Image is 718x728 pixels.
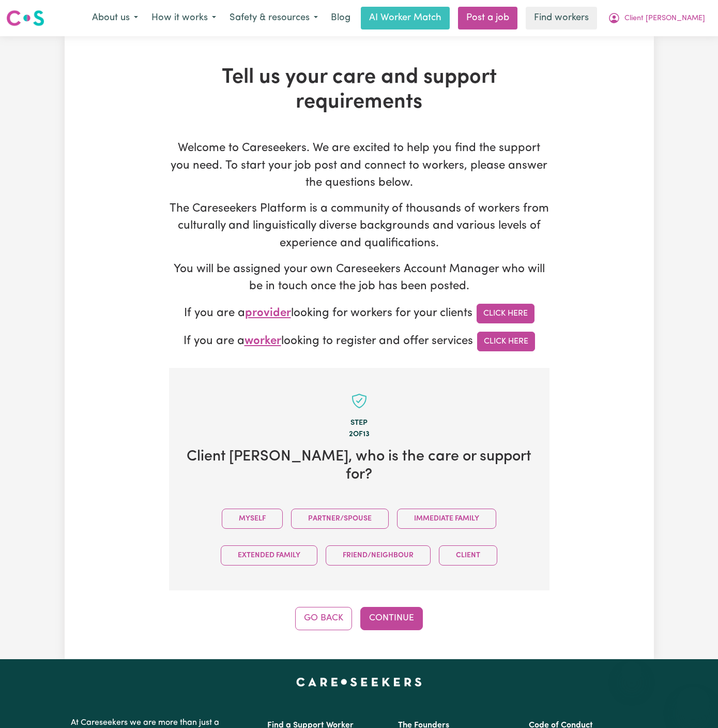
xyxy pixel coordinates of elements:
[526,7,597,29] a: Find workers
[169,261,549,295] p: You will be assigned your own Careseekers Account Manager who will be in touch once the job has b...
[477,304,534,323] a: Click Here
[477,332,535,351] a: Click Here
[145,7,223,29] button: How it works
[245,335,281,347] span: worker
[296,678,422,686] a: Careseekers home page
[6,9,44,27] img: Careseekers logo
[222,509,283,529] button: Myself
[169,140,549,192] p: Welcome to Careseekers. We are excited to help you find the support you need. To start your job p...
[458,7,517,29] a: Post a job
[85,7,145,29] button: About us
[169,65,549,115] h1: Tell us your care and support requirements
[326,545,431,566] button: Friend/Neighbour
[223,7,325,29] button: Safety & resources
[169,304,549,323] p: If you are a looking for workers for your clients
[245,307,291,319] span: provider
[621,662,642,682] iframe: Close message
[295,607,352,630] button: Go Back
[169,200,549,252] p: The Careseekers Platform is a community of thousands of workers from culturally and linguisticall...
[361,7,450,29] a: AI Worker Match
[601,7,712,29] button: My Account
[6,6,44,30] a: Careseekers logo
[186,448,533,484] h2: Client [PERSON_NAME] , who is the care or support for?
[360,607,423,630] button: Continue
[186,428,533,440] div: 2 of 13
[186,418,533,429] div: Step
[439,545,497,566] button: Client
[397,509,496,529] button: Immediate Family
[221,545,317,566] button: Extended Family
[169,332,549,351] p: If you are a looking to register and offer services
[677,687,710,720] iframe: Button to launch messaging window
[325,7,357,29] a: Blog
[624,13,705,24] span: Client [PERSON_NAME]
[291,509,389,529] button: Partner/Spouse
